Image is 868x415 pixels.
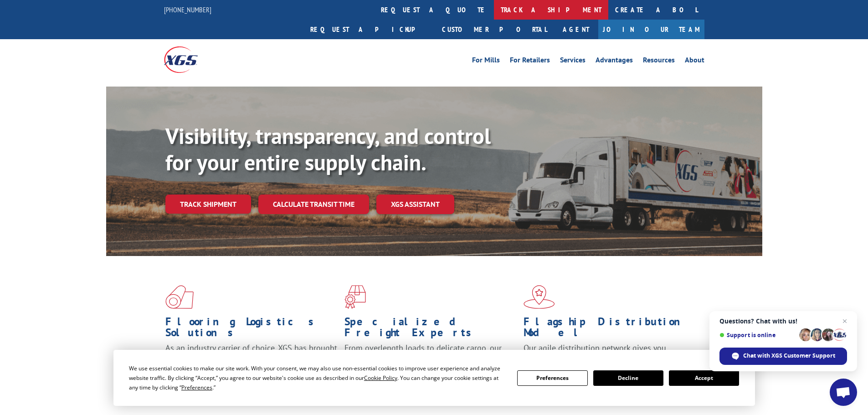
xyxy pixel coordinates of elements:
img: xgs-icon-focused-on-flooring-red [344,285,366,309]
img: xgs-icon-total-supply-chain-intelligence-red [165,285,194,309]
span: Questions? Chat with us! [719,318,847,325]
p: From overlength loads to delicate cargo, our experienced staff knows the best way to move your fr... [344,343,517,383]
a: Services [560,56,586,67]
a: For Retailers [510,56,550,67]
h1: Flooring Logistics Solutions [165,316,338,343]
a: Resources [643,56,675,67]
div: Chat with XGS Customer Support [719,348,847,365]
div: We use essential cookies to make our site work. With your consent, we may also use non-essential ... [129,364,506,392]
span: Cookie Policy [364,374,397,382]
span: Support is online [719,332,796,338]
a: Request a pickup [303,20,435,39]
a: Calculate transit time [258,195,369,214]
a: Agent [554,20,598,39]
img: xgs-icon-flagship-distribution-model-red [524,285,555,309]
a: Track shipment [165,195,251,214]
button: Preferences [517,370,587,386]
a: Join Our Team [598,20,704,39]
a: [PHONE_NUMBER] [164,5,211,14]
span: Our agile distribution network gives you nationwide inventory management on demand. [524,343,691,364]
h1: Specialized Freight Experts [344,316,517,343]
span: As an industry carrier of choice, XGS has brought innovation and dedication to flooring logistics... [165,343,337,375]
div: Open chat [830,379,857,406]
a: About [685,56,704,67]
a: Customer Portal [435,20,554,39]
button: Accept [669,370,739,386]
span: Chat with XGS Customer Support [743,352,835,360]
a: For Mills [472,56,500,67]
a: XGS ASSISTANT [376,195,454,214]
span: Preferences [181,384,212,391]
b: Visibility, transparency, and control for your entire supply chain. [165,122,491,176]
div: Cookie Consent Prompt [113,350,755,406]
a: Advantages [596,56,633,67]
button: Decline [593,370,663,386]
h1: Flagship Distribution Model [524,316,696,343]
span: Close chat [839,316,850,327]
